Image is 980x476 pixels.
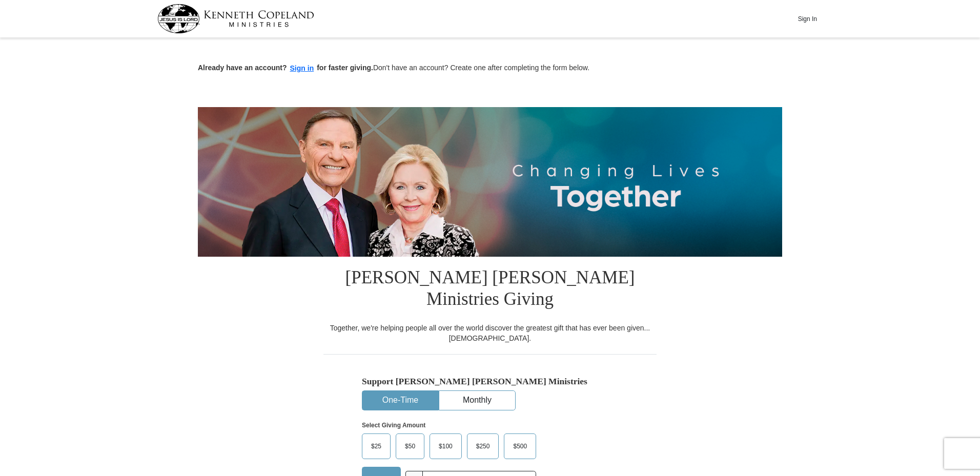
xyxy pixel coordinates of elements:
div: Together, we're helping people all over the world discover the greatest gift that has ever been g... [323,323,657,343]
span: $500 [508,439,532,454]
button: Sign in [287,63,317,74]
h1: [PERSON_NAME] [PERSON_NAME] Ministries Giving [323,257,657,323]
button: One-Time [362,391,438,410]
span: $100 [434,439,458,454]
span: $250 [471,439,495,454]
strong: Select Giving Amount [362,422,425,429]
img: kcm-header-logo.svg [157,4,314,33]
span: $25 [366,439,386,454]
h5: Support [PERSON_NAME] [PERSON_NAME] Ministries [362,376,618,387]
button: Sign In [792,11,823,27]
span: $50 [400,439,420,454]
strong: Already have an account? for faster giving. [198,64,373,72]
p: Don't have an account? Create one after completing the form below. [198,63,782,74]
button: Monthly [439,391,515,410]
